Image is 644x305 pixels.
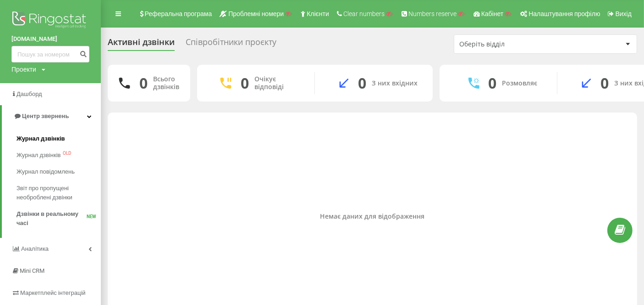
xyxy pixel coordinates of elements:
a: Журнал повідомлень [17,164,101,180]
span: Журнал дзвінків [17,151,61,160]
div: 0 [489,74,497,92]
div: Оберіть відділ [459,40,569,48]
span: Звіт про пропущені необроблені дзвінки [17,184,96,202]
span: Реферальна програма [145,10,212,17]
a: Дзвінки в реальному часіNEW [17,206,101,232]
div: Очікує відповіді [254,75,301,91]
span: Дашборд [17,90,42,97]
span: Маркетплейс інтеграцій [20,289,86,296]
span: Аналiтика [21,245,49,252]
span: Клієнти [307,10,329,17]
div: 0 [600,74,609,92]
span: Mini CRM [20,267,44,274]
img: Ringostat logo [11,9,89,32]
div: Проекти [11,65,36,74]
span: Numbers reserve [408,10,457,17]
div: Розмовляє [502,79,538,87]
span: Проблемні номери [228,10,284,17]
a: [DOMAIN_NAME] [11,34,89,44]
div: 0 [241,74,249,92]
div: Всього дзвінків [153,75,179,91]
a: Журнал дзвінків [17,130,101,147]
span: Журнал дзвінків [17,134,65,143]
span: Кабінет [481,10,504,17]
a: Центр звернень [2,105,101,127]
a: Звіт про пропущені необроблені дзвінки [17,180,101,206]
span: Налаштування профілю [528,10,600,17]
div: Активні дзвінки [108,37,175,51]
a: Журнал дзвінківOLD [17,147,101,164]
span: Центр звернень [22,113,69,119]
span: Clear numbers [343,10,385,17]
div: Співробітники проєкту [186,37,276,51]
input: Пошук за номером [11,46,89,62]
div: 0 [139,74,148,92]
div: З них вхідних [372,79,418,87]
span: Вихід [616,10,632,17]
span: Журнал повідомлень [17,167,75,176]
span: Дзвінки в реальному часі [17,209,87,228]
div: Немає даних для відображення [115,212,630,220]
div: 0 [358,74,366,92]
